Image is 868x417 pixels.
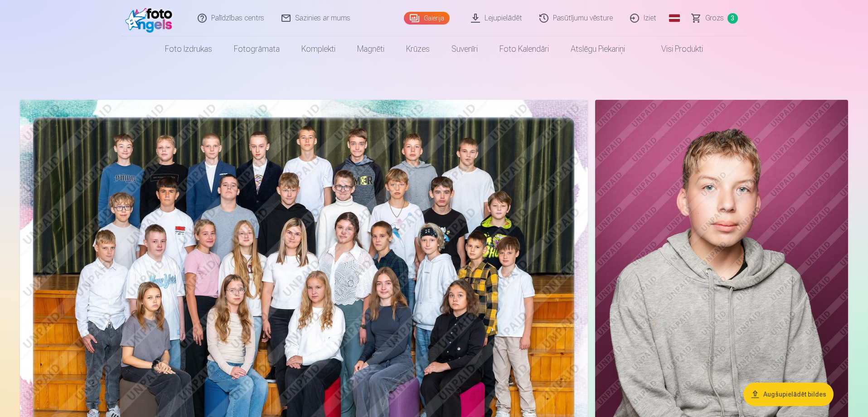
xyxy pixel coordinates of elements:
[560,36,636,62] a: Atslēgu piekariņi
[636,36,714,62] a: Visi produkti
[404,12,450,25] a: Galerija
[291,36,346,62] a: Komplekti
[395,36,441,62] a: Krūzes
[727,13,738,24] span: 3
[346,36,395,62] a: Magnēti
[705,13,724,24] span: Grozs
[441,36,489,62] a: Suvenīri
[743,383,834,406] button: Augšupielādēt bildes
[223,36,291,62] a: Fotogrāmata
[489,36,560,62] a: Foto kalendāri
[125,4,177,33] img: /fa1
[154,36,223,62] a: Foto izdrukas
